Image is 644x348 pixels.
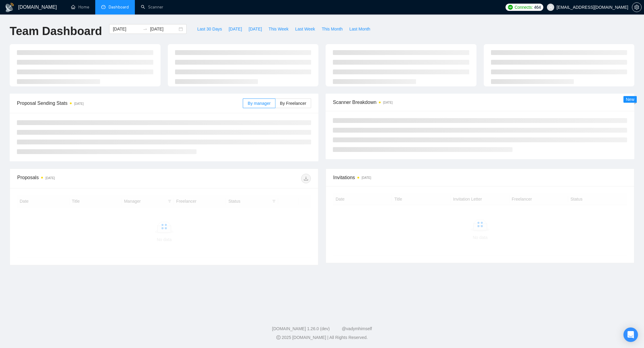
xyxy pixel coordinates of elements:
[45,176,55,180] time: [DATE]
[349,26,370,32] span: Last Month
[109,5,129,10] span: Dashboard
[141,5,163,10] a: searchScanner
[197,26,222,32] span: Last 30 Days
[318,24,346,34] button: This Month
[249,26,262,32] span: [DATE]
[632,5,642,10] a: setting
[534,4,541,11] span: 464
[623,327,638,342] div: Open Intercom Messenger
[101,5,106,9] span: dashboard
[632,2,642,12] button: setting
[17,99,243,107] span: Proposal Sending Stats
[71,5,89,10] a: homeHome
[515,4,533,11] span: Connects:
[268,26,288,32] span: This Week
[626,97,634,102] span: New
[632,5,641,10] span: setting
[17,174,164,183] div: Proposals
[292,24,318,34] button: Last Week
[113,26,140,32] input: Start date
[508,5,513,10] img: upwork-logo.png
[229,26,242,32] span: [DATE]
[265,24,292,34] button: This Week
[194,24,225,34] button: Last 30 Days
[245,24,265,34] button: [DATE]
[272,326,330,331] a: [DOMAIN_NAME] 1.26.0 (dev)
[225,24,245,34] button: [DATE]
[333,174,627,181] span: Invitations
[280,101,306,106] span: By Freelancer
[295,26,315,32] span: Last Week
[342,326,372,331] a: @vadymhimself
[346,24,373,34] button: Last Month
[276,335,281,340] span: copyright
[322,26,343,32] span: This Month
[383,101,392,104] time: [DATE]
[143,27,148,31] span: to
[248,101,270,106] span: By manager
[143,27,148,31] span: swap-right
[362,176,371,179] time: [DATE]
[150,26,177,32] input: End date
[74,102,83,105] time: [DATE]
[5,334,639,341] div: 2025 [DOMAIN_NAME] | All Rights Reserved.
[5,3,15,12] img: logo
[10,24,102,38] h1: Team Dashboard
[333,98,627,106] span: Scanner Breakdown
[548,5,553,9] span: user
